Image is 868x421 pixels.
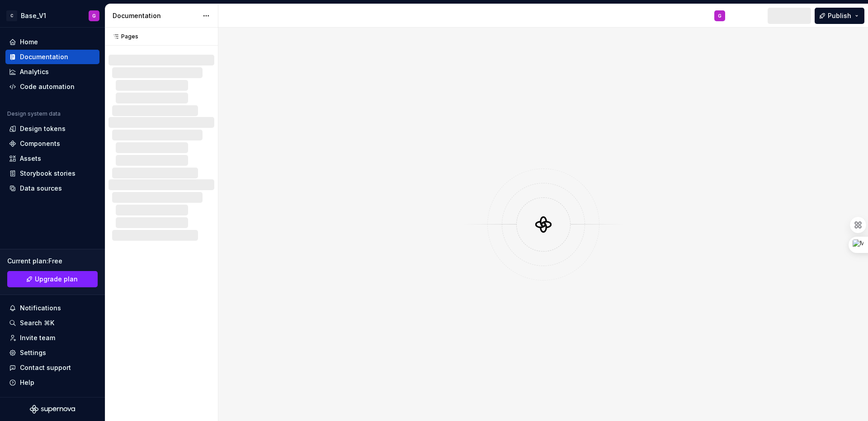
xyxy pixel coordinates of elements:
div: Pages [108,33,138,40]
div: Home [20,37,38,47]
div: G [718,12,722,19]
button: Search ⌘K [5,316,99,330]
div: Design system data [7,110,61,117]
div: Contact support [20,363,71,372]
a: Design tokens [5,122,99,136]
div: Design tokens [20,124,66,133]
div: Components [20,139,60,148]
div: C [6,10,17,21]
button: Publish [815,8,864,24]
span: Upgrade plan [35,275,78,284]
div: Documentation [20,52,68,61]
div: Notifications [20,304,61,313]
div: Assets [20,154,41,163]
div: Current plan : Free [7,257,98,266]
button: Notifications [5,301,99,315]
div: Storybook stories [20,169,75,178]
a: Components [5,136,99,151]
div: Analytics [20,67,49,76]
div: Base_V1 [21,11,46,20]
a: Assets [5,151,99,166]
div: G [92,12,96,19]
a: Home [5,35,99,49]
a: Storybook stories [5,166,99,181]
div: Settings [20,348,46,357]
button: Help [5,375,99,390]
button: Contact support [5,360,99,375]
span: Publish [828,11,851,20]
a: Analytics [5,65,99,79]
div: Help [20,378,34,387]
a: Documentation [5,50,99,64]
div: Search ⌘K [20,318,54,327]
a: Upgrade plan [7,271,98,287]
div: Documentation [113,11,198,20]
svg: Supernova Logo [30,405,75,414]
a: Data sources [5,181,99,196]
button: CBase_V1G [2,6,103,25]
a: Settings [5,346,99,360]
div: Invite team [20,333,55,342]
a: Code automation [5,80,99,94]
div: Code automation [20,82,75,91]
a: Invite team [5,331,99,345]
div: Data sources [20,184,62,193]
